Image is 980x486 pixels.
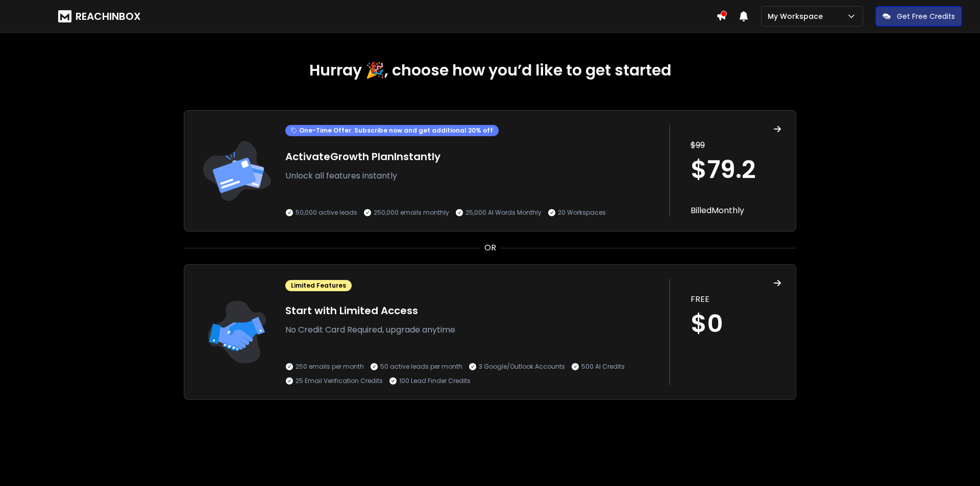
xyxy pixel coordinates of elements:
[285,170,659,182] p: Unlock all features instantly
[465,209,542,217] p: 25,000 AI Words Monthly
[380,363,462,371] p: 50 active leads per month
[479,363,565,371] p: 3 Google/Outlook Accounts
[285,125,499,136] div: One-Time Offer. Subscribe now and get additional 20% off
[184,61,796,80] h1: Hurray 🎉, choose how you’d like to get started
[285,149,659,164] h1: Activate Growth Plan Instantly
[285,280,352,291] div: Limited Features
[199,279,275,385] img: trail
[296,209,357,217] p: 50,000 active leads
[581,363,625,371] p: 500 AI Credits
[184,242,796,254] div: OR
[199,125,275,217] img: trail
[399,377,471,385] p: 100 Lead Finder Credits
[691,139,781,151] p: $ 99
[691,158,781,182] h1: $ 79.2
[897,11,955,21] p: Get Free Credits
[691,293,781,305] p: FREE
[768,11,827,21] p: My Workspace
[691,312,781,336] h1: $0
[558,209,606,217] p: 20 Workspaces
[285,324,659,336] p: No Credit Card Required, upgrade anytime
[76,9,141,23] h1: REACHINBOX
[285,303,659,318] h1: Start with Limited Access
[58,10,71,22] img: logo
[296,377,383,385] p: 25 Email Verification Credits
[296,363,364,371] p: 250 emails per month
[374,209,449,217] p: 250,000 emails monthly
[691,204,781,217] p: Billed Monthly
[875,6,962,27] button: Get Free Credits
